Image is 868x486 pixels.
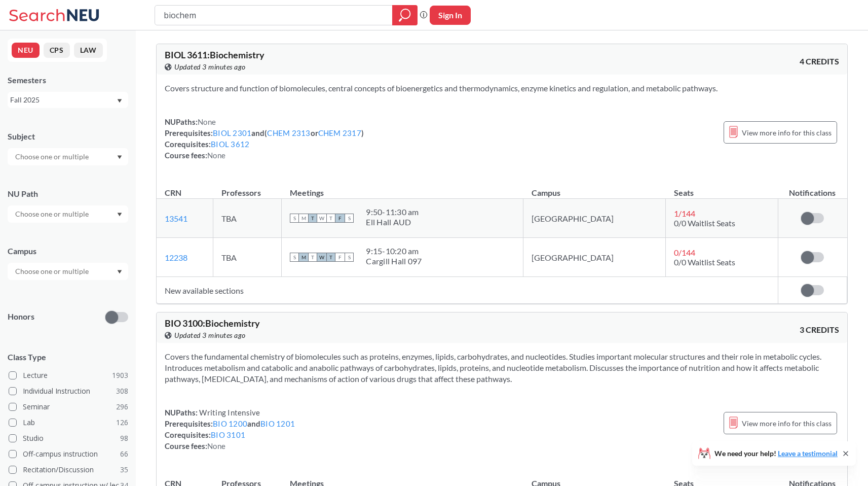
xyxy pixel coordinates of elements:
div: CRN [165,187,181,198]
span: S [290,253,299,262]
span: 4 CREDITS [800,56,839,67]
input: Class, professor, course number, "phrase" [163,7,385,24]
section: Covers structure and function of biomolecules, central concepts of bioenergetics and thermodynami... [165,83,839,94]
span: T [326,214,335,223]
td: TBA [213,238,282,277]
div: Cargill Hall 097 [366,256,422,266]
span: Writing Intensive [198,408,260,417]
div: Fall 2025Dropdown arrow [8,92,128,108]
a: BIO 1200 [213,419,247,428]
div: magnifying glass [392,5,418,25]
label: Individual Instruction [9,385,128,398]
span: 3 CREDITS [800,324,839,335]
span: We need your help! [714,450,838,457]
a: BIOL 2301 [213,128,251,137]
div: 9:50 - 11:30 am [366,207,419,217]
span: BIOL 3611 : Biochemistry [165,49,265,60]
span: F [335,253,345,262]
a: Leave a testimonial [778,449,838,458]
span: 296 [116,401,128,412]
button: LAW [74,43,103,58]
span: 35 [120,464,128,475]
div: Dropdown arrow [8,205,128,223]
div: 9:15 - 10:20 am [366,246,422,256]
span: None [207,441,225,450]
a: BIO 1201 [260,419,295,428]
label: Lab [9,416,128,429]
span: S [345,253,354,262]
th: Campus [523,177,666,199]
div: NU Path [8,188,128,199]
th: Seats [666,177,778,199]
div: Campus [8,246,128,257]
span: View more info for this class [742,417,832,430]
span: T [308,253,317,262]
a: CHEM 2313 [267,128,310,137]
div: Ell Hall AUD [366,217,419,227]
button: CPS [44,43,70,58]
span: 1 / 144 [674,209,695,218]
p: Honors [8,311,34,323]
svg: magnifying glass [399,8,411,22]
th: Notifications [778,177,847,199]
label: Lecture [9,369,128,382]
span: View more info for this class [742,126,832,139]
td: New available sections [157,277,778,304]
span: 308 [116,386,128,397]
span: 66 [120,448,128,460]
a: 13541 [165,214,187,223]
input: Choose one or multiple [10,265,95,277]
svg: Dropdown arrow [117,213,122,217]
div: NUPaths: Prerequisites: and ( or ) Corequisites: Course fees: [165,116,364,161]
th: Professors [213,177,282,199]
section: Covers the fundamental chemistry of biomolecules such as proteins, enzymes, lipids, carbohydrates... [165,351,839,385]
svg: Dropdown arrow [117,155,122,159]
span: M [299,214,308,223]
span: Updated 3 minutes ago [174,330,246,341]
div: Dropdown arrow [8,263,128,280]
label: Recitation/Discussion [9,463,128,476]
span: 126 [116,417,128,428]
div: NUPaths: Prerequisites: and Corequisites: Course fees: [165,407,295,452]
div: Dropdown arrow [8,148,128,165]
a: BIO 3101 [211,430,245,439]
label: Studio [9,432,128,445]
span: T [326,253,335,262]
span: T [308,214,317,223]
svg: Dropdown arrow [117,270,122,274]
a: BIOL 3612 [211,140,249,149]
span: 1903 [112,370,128,381]
label: Seminar [9,400,128,413]
span: None [207,151,225,160]
input: Choose one or multiple [10,151,95,163]
div: Fall 2025 [10,94,116,106]
span: S [290,214,299,223]
a: CHEM 2317 [318,128,361,137]
div: Subject [8,131,128,142]
div: Semesters [8,75,128,86]
span: 0/0 Waitlist Seats [674,218,735,228]
td: TBA [213,199,282,238]
span: Class Type [8,352,128,363]
td: [GEOGRAPHIC_DATA] [523,199,666,238]
th: Meetings [282,177,523,199]
span: 0/0 Waitlist Seats [674,257,735,267]
span: M [299,253,308,262]
td: [GEOGRAPHIC_DATA] [523,238,666,277]
span: BIO 3100 : Biochemistry [165,318,260,329]
svg: Dropdown arrow [117,99,122,103]
span: S [345,214,354,223]
a: 12238 [165,253,187,262]
input: Choose one or multiple [10,208,95,220]
label: Off-campus instruction [9,447,128,461]
span: None [198,117,216,126]
button: NEU [12,43,40,58]
span: W [317,214,326,223]
span: Updated 3 minutes ago [174,61,246,73]
span: F [335,214,345,223]
span: 98 [120,433,128,444]
span: W [317,253,326,262]
span: 0 / 144 [674,248,695,257]
button: Sign In [430,6,471,25]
